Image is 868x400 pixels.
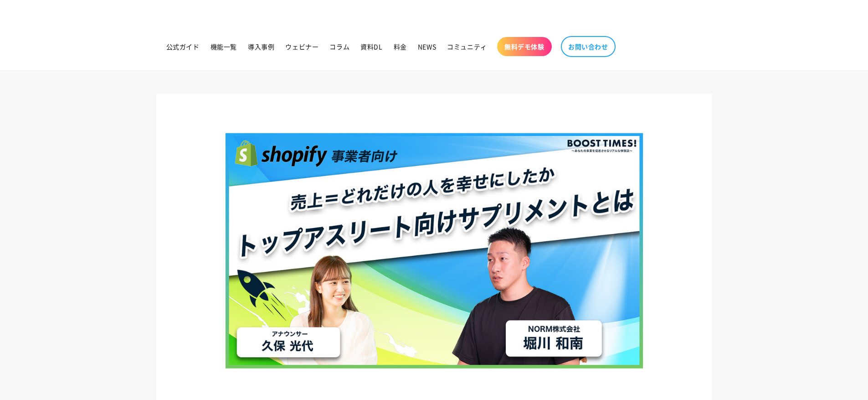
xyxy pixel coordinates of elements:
span: 資料DL [360,42,382,51]
span: 料金 [394,42,407,51]
a: 機能一覧 [205,37,242,56]
span: お問い合わせ [568,42,608,51]
span: コラム [329,42,349,51]
a: お問い合わせ [561,36,616,57]
span: NEWS [418,42,436,51]
a: 無料デモ体験 [497,37,552,56]
a: 料金 [388,37,412,56]
span: 公式ガイド [166,42,200,51]
a: 公式ガイド [161,37,205,56]
span: コミュニティ [447,42,487,51]
a: コラム [324,37,355,56]
a: コミュニティ [442,37,493,56]
a: 資料DL [355,37,388,56]
span: 無料デモ体験 [504,42,544,51]
a: NEWS [412,37,442,56]
span: 導入事例 [248,42,274,51]
a: ウェビナー [280,37,324,56]
span: 機能一覧 [211,42,237,51]
a: 導入事例 [242,37,280,56]
span: ウェビナー [285,42,318,51]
